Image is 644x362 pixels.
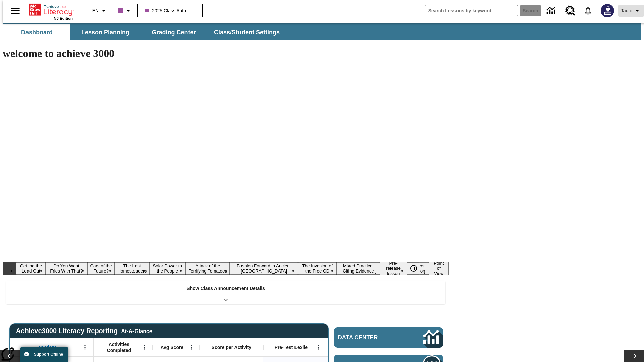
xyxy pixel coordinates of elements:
button: Open side menu [5,1,25,21]
span: Support Offline [34,352,63,357]
button: Open Menu [80,342,90,352]
button: Slide 12 Point of View [429,260,449,277]
button: Slide 2 Do You Want Fries With That? [46,262,87,275]
button: Grading Center [140,24,207,40]
span: Tauto [621,7,632,14]
button: Support Offline [20,347,68,362]
button: Class color is purple. Change class color [115,5,135,17]
button: Slide 4 The Last Homesteaders [115,262,149,275]
button: Lesson carousel, Next [624,350,644,362]
button: Select a new avatar [597,2,618,19]
span: Pre-Test Lexile [275,344,308,350]
button: Slide 10 Pre-release lesson [380,260,407,277]
span: Achieve3000 Literacy Reporting [16,327,152,335]
button: Slide 9 Mixed Practice: Citing Evidence [337,262,380,275]
button: Slide 7 Fashion Forward in Ancient Rome [230,262,298,275]
button: Pause [407,262,420,275]
p: Show Class Announcement Details [186,285,265,292]
div: SubNavbar [3,24,286,40]
button: Lesson Planning [72,24,139,40]
button: Dashboard [3,24,70,40]
button: Slide 1 Getting the Lead Out [16,262,46,275]
button: Slide 8 The Invasion of the Free CD [298,262,337,275]
div: SubNavbar [3,23,641,40]
button: Open Menu [186,342,196,352]
span: Score per Activity [212,344,252,350]
a: Data Center [334,327,443,348]
span: Data Center [338,334,401,341]
button: Class/Student Settings [209,24,285,40]
div: At-A-Glance [121,327,152,335]
input: search field [425,5,518,16]
h1: welcome to achieve 3000 [3,47,449,60]
div: Pause [407,262,427,275]
a: Resource Center, Will open in new tab [561,2,579,20]
a: Notifications [579,2,597,19]
button: Profile/Settings [618,5,644,17]
span: Student [39,344,56,350]
body: Maximum 600 characters Press Escape to exit toolbar Press Alt + F10 to reach toolbar [3,5,98,11]
button: Open Menu [139,342,149,352]
button: Language: EN, Select a language [89,5,111,17]
button: Slide 6 Attack of the Terrifying Tomatoes [185,262,230,275]
span: Activities Completed [97,341,141,353]
button: Open Menu [314,342,324,352]
span: EN [92,7,99,14]
span: Avg Score [160,344,183,350]
button: Slide 3 Cars of the Future? [87,262,115,275]
span: 2025 Class Auto Grade 13 [145,7,195,14]
span: NJ Edition [54,16,73,20]
a: Home [29,3,73,16]
div: Show Class Announcement Details [6,281,445,304]
button: Slide 5 Solar Power to the People [149,262,185,275]
div: Home [29,2,73,20]
img: Avatar [601,4,614,17]
a: Data Center [543,2,561,20]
